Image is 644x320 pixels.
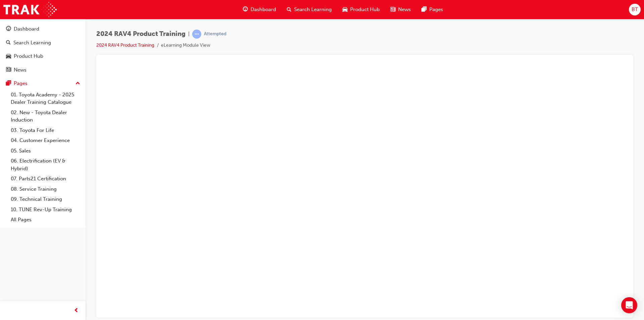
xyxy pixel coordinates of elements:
span: up-icon [75,79,80,88]
li: eLearning Module View [161,42,210,49]
span: News [398,6,411,13]
span: guage-icon [243,5,248,14]
div: Open Intercom Messenger [621,297,637,313]
a: Search Learning [3,37,83,49]
span: search-icon [6,40,11,46]
a: 2024 RAV4 Product Training [96,42,154,48]
div: Pages [14,80,28,87]
div: News [14,66,26,74]
a: 03. Toyota For Life [8,125,83,136]
button: Pages [3,77,83,90]
span: pages-icon [6,81,11,87]
a: 06. Electrification (EV & Hybrid) [8,156,83,174]
span: Pages [429,6,443,13]
button: DashboardSearch LearningProduct HubNews [3,21,83,77]
a: 07. Parts21 Certification [8,174,83,184]
span: | [188,30,190,38]
img: Trak [3,2,57,17]
span: prev-icon [74,307,79,315]
a: News [3,64,83,76]
a: 01. Toyota Academy - 2025 Dealer Training Catalogue [8,90,83,107]
a: car-iconProduct Hub [337,3,385,16]
span: 2024 RAV4 Product Training [96,30,185,38]
span: car-icon [6,53,11,59]
span: car-icon [342,5,347,14]
a: Dashboard [3,23,83,35]
a: news-iconNews [385,3,416,16]
span: news-icon [390,5,395,14]
a: pages-iconPages [416,3,448,16]
span: Search Learning [294,6,332,13]
span: Product Hub [350,6,380,13]
a: Product Hub [3,50,83,62]
div: Search Learning [13,39,51,47]
span: Dashboard [251,6,276,13]
a: 10. TUNE Rev-Up Training [8,204,83,215]
div: Product Hub [14,52,43,60]
button: BT [629,4,641,15]
span: pages-icon [422,5,427,14]
a: 02. New - Toyota Dealer Induction [8,107,83,125]
span: news-icon [6,67,11,73]
a: 09. Technical Training [8,194,83,204]
div: Dashboard [14,25,39,33]
span: guage-icon [6,26,11,32]
a: 04. Customer Experience [8,135,83,146]
span: BT [632,6,638,13]
a: 08. Service Training [8,184,83,194]
span: search-icon [287,5,291,14]
a: guage-iconDashboard [237,3,281,16]
a: All Pages [8,215,83,225]
a: 05. Sales [8,146,83,156]
a: search-iconSearch Learning [281,3,337,16]
div: Attempted [204,31,226,37]
span: learningRecordVerb_ATTEMPT-icon [192,30,201,39]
